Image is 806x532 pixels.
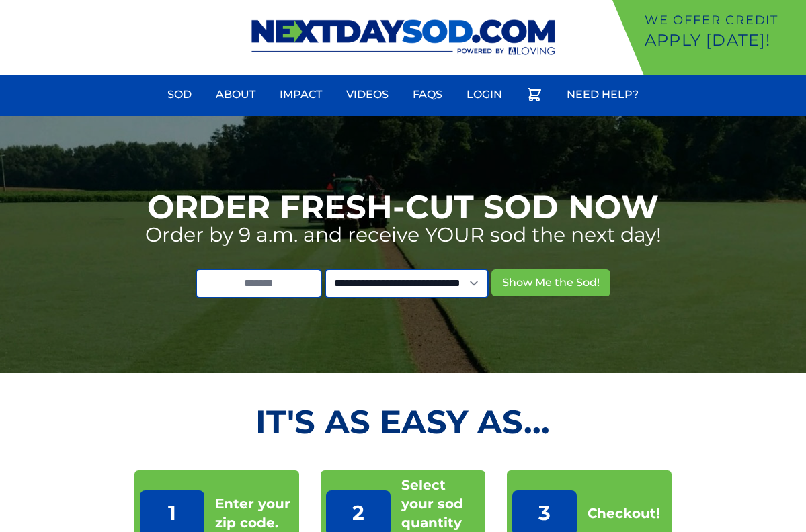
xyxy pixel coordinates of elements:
a: Need Help? [559,79,647,111]
a: FAQs [405,79,450,111]
a: Videos [338,79,397,111]
h1: Order Fresh-Cut Sod Now [147,191,659,223]
p: Enter your zip code. [215,494,294,532]
a: Login [458,79,510,111]
a: Impact [272,79,330,111]
button: Show Me the Sod! [491,269,610,296]
h2: It's as Easy As... [134,406,672,438]
a: Sod [159,79,200,111]
p: We offer Credit [645,11,801,30]
a: About [208,79,264,111]
p: Apply [DATE]! [645,30,801,51]
p: Checkout! [588,504,660,523]
p: Order by 9 a.m. and receive YOUR sod the next day! [145,223,661,247]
